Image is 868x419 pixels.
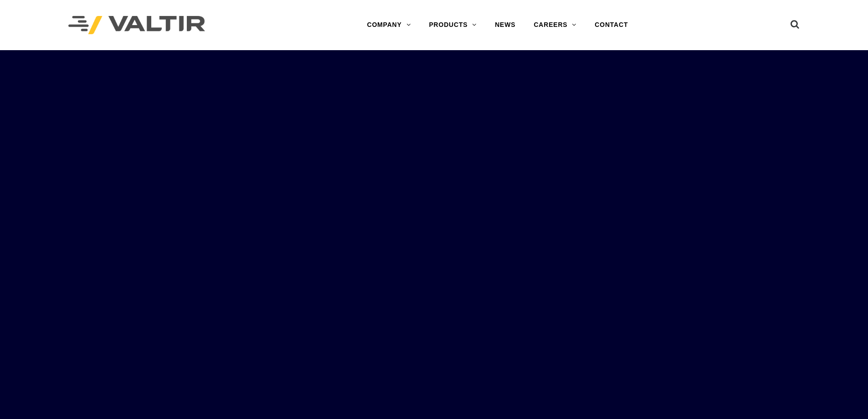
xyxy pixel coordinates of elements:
a: CAREERS [524,16,586,34]
a: PRODUCTS [420,16,486,34]
a: COMPANY [358,16,420,34]
img: Valtir [68,16,205,35]
a: NEWS [486,16,524,34]
a: CONTACT [586,16,637,34]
